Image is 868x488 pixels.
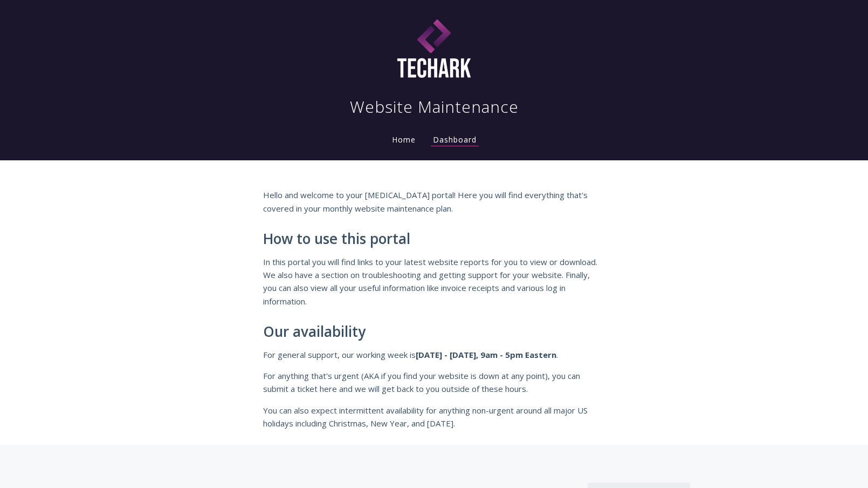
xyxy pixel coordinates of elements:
[263,404,605,430] p: You can also expect intermittent availability for anything non-urgent around all major US holiday...
[263,348,605,361] p: For general support, our working week is .
[263,369,605,396] p: For anything that's urgent (AKA if you find your website is down at any point), you can submit a ...
[263,231,605,247] h2: How to use this portal
[350,96,519,118] h1: Website Maintenance
[263,188,605,215] p: Hello and welcome to your [MEDICAL_DATA] portal! Here you will find everything that's covered in ...
[390,134,418,145] a: Home
[431,134,479,146] a: Dashboard
[263,324,605,340] h2: Our availability
[416,349,556,360] strong: [DATE] - [DATE], 9am - 5pm Eastern
[263,255,605,308] p: In this portal you will find links to your latest website reports for you to view or download. We...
